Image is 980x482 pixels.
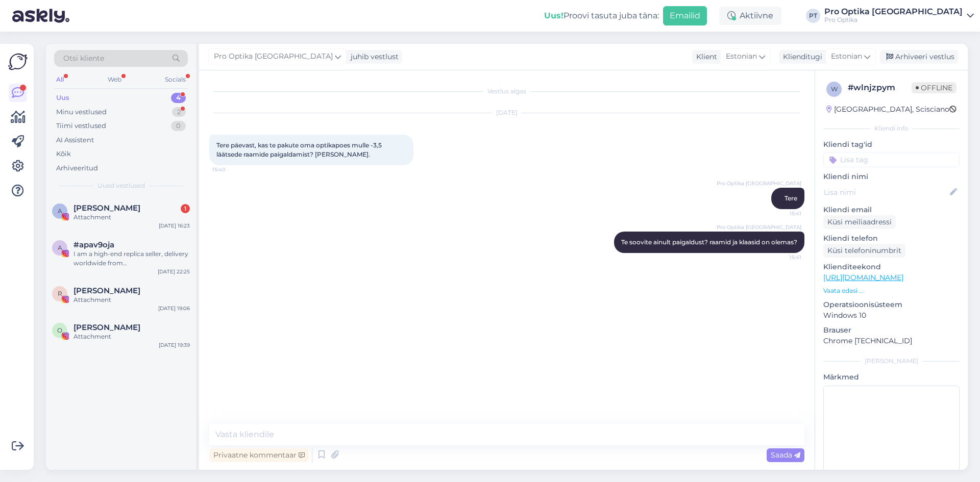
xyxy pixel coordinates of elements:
[779,52,822,62] div: Klienditugi
[73,204,140,213] span: Annemai Tupp
[97,181,145,190] span: Uued vestlused
[163,73,188,86] div: Socials
[544,11,563,20] b: Uus!
[58,244,62,251] span: a
[159,341,190,349] div: [DATE] 19:39
[848,82,912,94] div: # wlnjzpym
[823,286,960,295] p: Vaata edasi ...
[719,7,781,25] div: Aktiivne
[73,249,190,268] div: I am a high-end replica seller, delivery worldwide from [GEOGRAPHIC_DATA]. We offer Swiss watches...
[831,51,862,62] span: Estonian
[63,53,104,64] span: Otsi kliente
[58,207,62,215] span: A
[880,50,959,64] div: Arhiveeri vestlus
[823,336,960,346] p: Chrome [TECHNICAL_ID]
[56,135,94,145] div: AI Assistent
[823,124,960,133] div: Kliendi info
[58,290,62,297] span: R
[824,8,963,16] div: Pro Optika [GEOGRAPHIC_DATA]
[106,73,124,86] div: Web
[56,121,106,131] div: Tiimi vestlused
[823,171,960,182] p: Kliendi nimi
[347,52,399,62] div: juhib vestlust
[73,213,190,222] div: Attachment
[823,152,960,167] input: Lisa tag
[823,325,960,336] p: Brauser
[57,326,62,334] span: O
[216,141,383,158] span: Tere päevast, kas te pakute oma optikapoes mulle -3,5 läätsede raamide paigaldamist? [PERSON_NAME].
[823,139,960,150] p: Kliendi tag'id
[823,233,960,244] p: Kliendi telefon
[823,244,905,258] div: Küsi telefoninumbrit
[209,108,804,117] div: [DATE]
[823,299,960,310] p: Operatsioonisüsteem
[181,204,190,213] div: 1
[8,52,28,71] img: Askly Logo
[663,6,707,26] button: Emailid
[158,305,190,312] div: [DATE] 19:06
[785,194,797,202] span: Tere
[621,238,797,246] span: Te soovite ainult paigaldust? raamid ja klaasid on olemas?
[171,121,186,131] div: 0
[209,448,309,462] div: Privaatne kommentaar
[763,210,801,217] span: 15:41
[826,104,949,115] div: [GEOGRAPHIC_DATA], Scisciano
[544,10,659,22] div: Proovi tasuta juba täna:
[56,149,71,159] div: Kõik
[214,51,333,62] span: Pro Optika [GEOGRAPHIC_DATA]
[824,8,974,24] a: Pro Optika [GEOGRAPHIC_DATA]Pro Optika
[56,163,98,173] div: Arhiveeritud
[823,310,960,321] p: Windows 10
[831,85,838,93] span: w
[212,166,251,173] span: 15:40
[771,450,800,460] span: Saada
[823,262,960,272] p: Klienditeekond
[823,372,960,383] p: Märkmed
[823,205,960,215] p: Kliendi email
[823,273,903,282] a: [URL][DOMAIN_NAME]
[912,82,957,93] span: Offline
[73,286,140,295] span: Raido Ränkel
[823,215,896,229] div: Küsi meiliaadressi
[209,87,804,96] div: Vestlus algas
[73,323,140,332] span: Otto Karl Klampe
[56,93,69,103] div: Uus
[56,107,107,117] div: Minu vestlused
[823,357,960,366] div: [PERSON_NAME]
[763,253,801,261] span: 15:41
[73,332,190,341] div: Attachment
[806,9,820,23] div: PT
[171,93,186,103] div: 4
[73,240,114,249] span: #apav9oja
[824,16,963,24] div: Pro Optika
[824,187,948,198] input: Lisa nimi
[726,51,757,62] span: Estonian
[158,268,190,275] div: [DATE] 22:25
[717,180,801,187] span: Pro Optika [GEOGRAPHIC_DATA]
[54,73,66,86] div: All
[172,107,186,117] div: 2
[692,52,717,62] div: Klient
[73,295,190,305] div: Attachment
[717,223,801,231] span: Pro Optika [GEOGRAPHIC_DATA]
[159,222,190,230] div: [DATE] 16:23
